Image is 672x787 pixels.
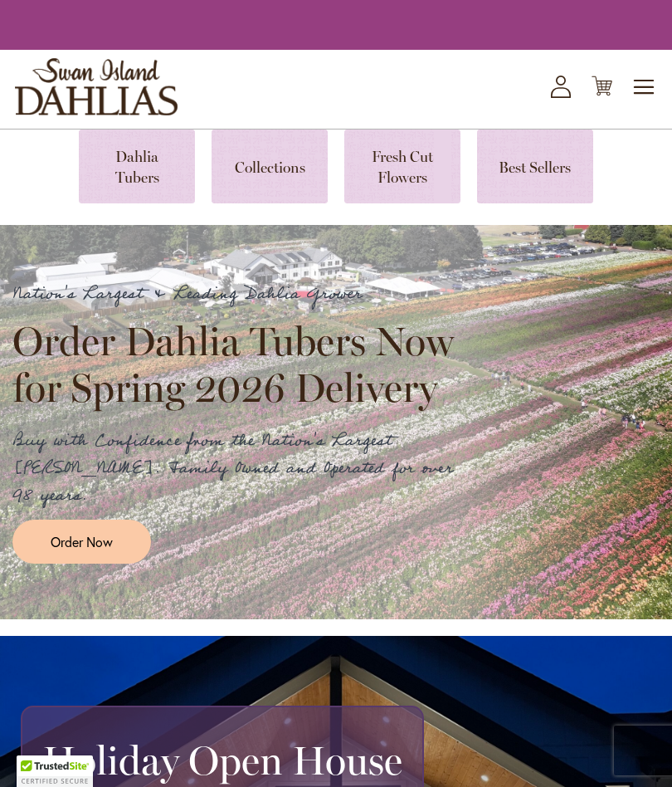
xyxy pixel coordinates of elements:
[12,428,469,510] p: Buy with Confidence from the Nation's Largest [PERSON_NAME]. Family Owned and Operated for over 9...
[12,520,151,564] a: Order Now
[15,58,178,115] a: store logo
[42,737,402,784] h2: Holiday Open House
[51,532,113,551] span: Order Now
[12,318,469,411] h2: Order Dahlia Tubers Now for Spring 2026 Delivery
[12,281,469,308] p: Nation's Largest & Leading Dahlia Grower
